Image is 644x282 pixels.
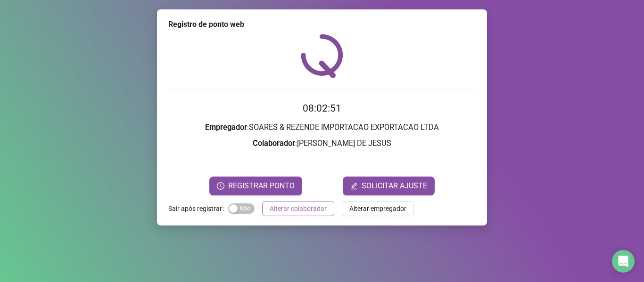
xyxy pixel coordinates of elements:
[270,203,327,214] span: Alterar colaborador
[205,123,247,132] strong: Empregador
[262,201,334,216] button: Alterar colaborador
[168,137,476,150] h3: : [PERSON_NAME] DE JESUS
[253,139,295,148] strong: Colaborador
[343,177,435,195] button: editSOLICITAR AJUSTE
[301,34,343,78] img: QRPoint
[217,182,224,190] span: clock-circle
[349,203,406,214] span: Alterar empregador
[228,180,295,192] span: REGISTRAR PONTO
[209,177,302,195] button: REGISTRAR PONTO
[612,250,635,273] div: Open Intercom Messenger
[168,121,476,134] h3: : SOARES & REZENDE IMPORTACAO EXPORTACAO LTDA
[303,103,341,114] time: 08:02:51
[342,201,414,216] button: Alterar empregador
[350,182,358,190] span: edit
[362,180,427,192] span: SOLICITAR AJUSTE
[168,201,228,216] label: Sair após registrar
[168,19,476,30] div: Registro de ponto web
